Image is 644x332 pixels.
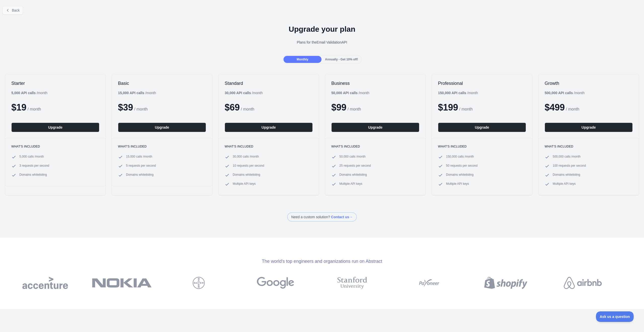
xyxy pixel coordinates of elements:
[438,102,458,113] span: $ 199
[225,123,313,132] button: Upgrade
[331,123,419,132] button: Upgrade
[348,107,361,111] span: / month
[438,123,526,132] button: Upgrade
[331,102,346,113] span: $ 99
[596,311,634,322] iframe: Toggle Customer Support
